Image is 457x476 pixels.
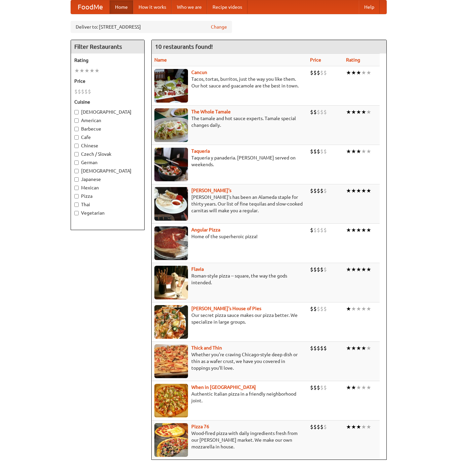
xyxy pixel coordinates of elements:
p: Whether you're craving Chicago-style deep dish or thin as a wafer crust, we have you covered in t... [154,351,305,371]
img: wheninrome.jpg [154,384,188,417]
a: The Whole Tamale [191,109,231,114]
p: Authentic Italian pizza in a friendly neighborhood joint. [154,391,305,404]
img: thick.jpg [154,344,188,378]
a: Name [154,57,167,63]
a: Taqueria [191,148,210,154]
input: Vegetarian [74,211,79,215]
label: Barbecue [74,125,141,132]
img: pedros.jpg [154,187,188,221]
li: $ [310,69,313,76]
li: ★ [346,344,351,352]
li: ★ [356,423,361,431]
a: Angular Pizza [191,227,220,232]
li: $ [313,187,317,194]
img: angular.jpg [154,226,188,260]
a: Price [310,57,321,63]
li: ★ [346,384,351,391]
input: Chinese [74,144,79,148]
li: $ [317,423,320,431]
li: $ [323,344,327,352]
b: [PERSON_NAME]'s House of Pies [191,306,261,311]
a: Change [211,24,227,30]
li: ★ [356,266,361,273]
li: $ [310,423,313,431]
p: Taqueria y panaderia. [PERSON_NAME] served on weekends. [154,154,305,168]
li: ★ [356,344,361,352]
li: ★ [361,187,366,194]
li: ★ [366,69,371,76]
p: [PERSON_NAME]'s has been an Alameda staple for thirty years. Our list of fine tequilas and slow-c... [154,194,305,214]
a: [PERSON_NAME]'s [191,188,231,193]
h5: Rating [74,57,141,64]
li: ★ [79,67,84,74]
a: When in [GEOGRAPHIC_DATA] [191,385,256,390]
li: ★ [361,423,366,431]
p: Home of the superheroic pizza! [154,233,305,240]
li: $ [323,305,327,313]
label: German [74,159,141,166]
li: ★ [351,226,356,234]
li: ★ [361,305,366,313]
h5: Cuisine [74,99,141,105]
label: Cafe [74,134,141,141]
input: [DEMOGRAPHIC_DATA] [74,110,79,114]
li: $ [323,108,327,116]
div: Deliver to: [STREET_ADDRESS] [71,21,232,33]
p: Roman-style pizza -- square, the way the gods intended. [154,272,305,286]
input: American [74,118,79,123]
li: ★ [351,148,356,155]
li: $ [313,148,317,155]
label: Mexican [74,184,141,191]
input: Barbecue [74,127,79,131]
li: $ [310,266,313,273]
li: $ [317,187,320,194]
li: ★ [351,344,356,352]
li: ★ [346,69,351,76]
b: Cancun [191,70,207,75]
img: luigis.jpg [154,305,188,339]
li: $ [317,344,320,352]
input: Japanese [74,177,79,182]
li: ★ [356,305,361,313]
li: ★ [351,108,356,116]
li: $ [313,226,317,234]
li: $ [323,266,327,273]
li: ★ [351,423,356,431]
li: $ [317,69,320,76]
li: ★ [356,226,361,234]
li: $ [320,108,323,116]
li: ★ [351,266,356,273]
li: $ [84,88,88,95]
a: How it works [133,0,172,14]
a: Help [359,0,380,14]
p: Wood-fired pizza with daily ingredients fresh from our [PERSON_NAME] market. We make our own mozz... [154,430,305,450]
li: $ [317,266,320,273]
li: ★ [89,67,94,74]
li: $ [320,148,323,155]
img: cancun.jpg [154,69,188,103]
input: Thai [74,203,79,207]
li: ★ [346,187,351,194]
li: ★ [351,305,356,313]
a: Recipe videos [207,0,247,14]
li: $ [310,187,313,194]
li: ★ [351,384,356,391]
li: ★ [346,108,351,116]
label: Vegetarian [74,210,141,216]
li: $ [313,69,317,76]
a: FoodMe [71,0,110,14]
li: $ [320,226,323,234]
li: $ [320,344,323,352]
li: ★ [356,187,361,194]
li: ★ [346,305,351,313]
img: taqueria.jpg [154,148,188,181]
li: $ [323,226,327,234]
li: $ [313,384,317,391]
label: Czech / Slovak [74,151,141,157]
img: wholetamale.jpg [154,108,188,142]
li: ★ [94,67,100,74]
img: pizza76.jpg [154,423,188,457]
img: flavia.jpg [154,266,188,299]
